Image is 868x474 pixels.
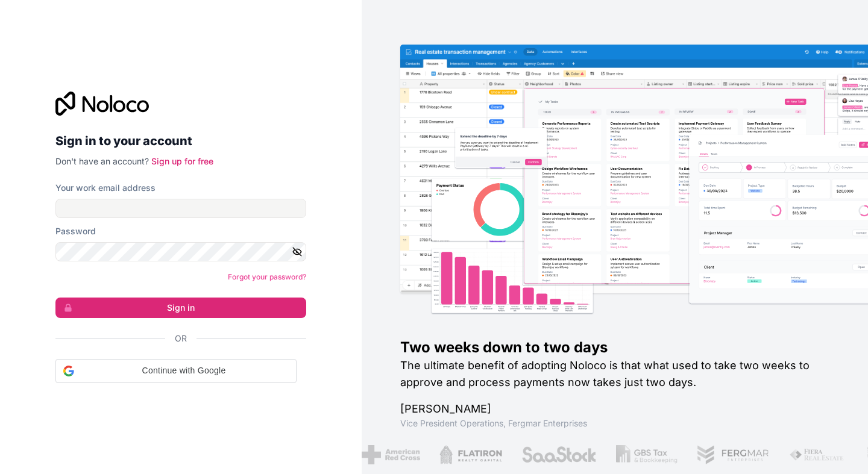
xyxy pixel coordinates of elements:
div: Continue with Google [55,359,297,383]
img: /assets/fiera-fwj2N5v4.png [789,445,846,464]
input: Email address [55,199,306,218]
span: Don't have an account? [55,156,149,166]
h1: Vice President Operations , Fergmar Enterprises [400,417,829,429]
img: /assets/fergmar-CudnrXN5.png [697,445,770,464]
input: Password [55,242,306,261]
span: Continue with Google [79,364,289,377]
h2: The ultimate benefit of adopting Noloco is that what used to take two weeks to approve and proces... [400,357,829,391]
label: Password [55,225,96,237]
h2: Sign in to your account [55,130,306,152]
h1: [PERSON_NAME] [400,401,829,417]
button: Sign in [55,298,306,318]
a: Forgot your password? [228,272,306,281]
a: Sign up for free [151,156,213,166]
label: Your work email address [55,182,156,194]
img: /assets/saastock-C6Zbiodz.png [521,445,597,464]
img: /assets/flatiron-C8eUkumj.png [439,445,502,464]
span: Or [175,332,187,345]
h1: Two weeks down to two days [400,338,829,357]
img: /assets/american-red-cross-BAupjrZR.png [362,445,420,464]
img: /assets/gbstax-C-GtDUiK.png [616,445,678,464]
